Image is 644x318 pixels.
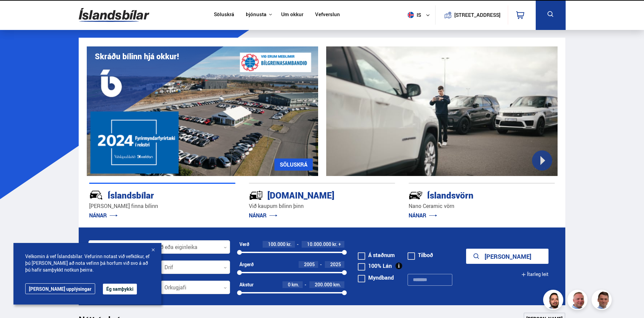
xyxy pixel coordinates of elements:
[249,212,277,219] a: NÁNAR
[239,242,249,247] div: Verð
[358,275,394,280] label: Myndband
[89,189,212,201] div: Íslandsbílar
[358,252,395,258] label: Á staðnum
[405,12,422,18] span: is
[214,11,234,19] a: Söluskrá
[95,52,179,61] h1: Skráðu bílinn hjá okkur!
[249,202,395,210] p: Við kaupum bílinn þinn
[358,263,392,269] label: 100% Lán
[409,189,531,201] div: Íslandsvörn
[457,12,498,18] button: [STREET_ADDRESS]
[315,281,332,288] span: 200.000
[292,282,299,287] span: km.
[568,291,589,311] img: siFngHWaQ9KaOqBr.png
[89,188,103,202] img: JRvxyua_JYH6wB4c.svg
[409,212,437,219] a: NÁNAR
[103,284,137,294] button: Ég samþykki
[288,281,291,288] span: 0
[281,11,303,19] a: Um okkur
[405,5,435,25] button: is
[409,202,555,210] p: Nano Ceramic vörn
[79,4,149,26] img: G0Ugv5HjCgRt.svg
[304,261,315,268] span: 2005
[268,241,286,247] span: 100.000
[408,12,414,18] img: svg+xml;base64,PHN2ZyB4bWxucz0iaHR0cDovL3d3dy53My5vcmcvMjAwMC9zdmciIHdpZHRoPSI1MTIiIGhlaWdodD0iNT...
[249,189,371,201] div: [DOMAIN_NAME]
[274,158,313,171] a: SÖLUSKRÁ
[439,5,504,25] a: [STREET_ADDRESS]
[25,283,95,294] a: [PERSON_NAME] upplýsingar
[521,267,548,282] button: Ítarleg leit
[287,242,292,247] span: kr.
[89,202,235,210] p: [PERSON_NAME] finna bílinn
[89,212,118,219] a: NÁNAR
[593,291,613,311] img: FbJEzSuNWCJXmdc-.webp
[330,261,341,268] span: 2025
[239,282,254,287] div: Akstur
[333,282,341,287] span: km.
[87,46,318,176] img: eKx6w-_Home_640_.png
[338,242,341,247] span: +
[544,291,564,311] img: nhp88E3Fdnt1Opn2.png
[315,11,340,19] a: Vefverslun
[239,262,254,267] div: Árgerð
[246,11,266,18] button: Þjónusta
[332,242,337,247] span: kr.
[408,252,433,258] label: Tilboð
[409,188,423,202] img: -Svtn6bYgwAsiwNX.svg
[466,249,548,264] button: [PERSON_NAME]
[25,253,150,273] span: Velkomin á vef Íslandsbílar. Vefurinn notast við vefkökur, ef þú [PERSON_NAME] að nota vefinn þá ...
[307,241,331,247] span: 10.000.000
[249,188,263,202] img: tr5P-W3DuiFaO7aO.svg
